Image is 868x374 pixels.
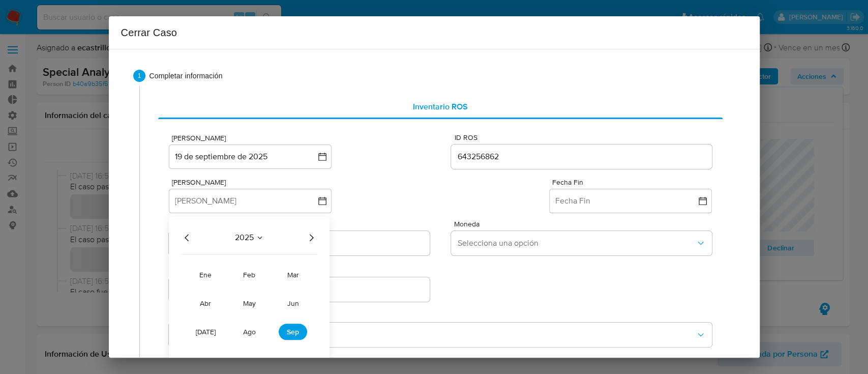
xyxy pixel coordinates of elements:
[287,298,299,308] span: jun
[158,95,722,119] div: complementary-information
[191,295,220,311] button: abril 2025
[199,270,212,280] span: ene
[243,270,255,280] span: feb
[172,312,714,319] span: Tipo de inusualidad reportada
[413,101,468,112] span: Inventario ROS
[169,178,332,187] div: [PERSON_NAME]
[243,355,256,365] span: nov
[243,327,256,337] span: ago
[279,324,307,340] button: septiembre 2025
[191,324,220,340] button: julio 2025
[235,352,263,368] button: noviembre 2025
[200,355,211,365] span: oct
[243,298,256,308] span: may
[169,323,711,347] button: Selecciona una opción
[279,295,307,311] button: junio 2025
[287,327,299,337] span: sep
[169,145,332,169] button: 19 de septiembre de 2025
[235,233,264,243] button: Seleccionar mes y año
[279,352,307,368] button: diciembre 2025
[196,327,216,337] span: [DATE]
[279,267,307,283] button: marzo 2025
[175,330,695,340] span: Selecciona una opción
[287,270,299,280] span: mar
[235,324,263,340] button: agosto 2025
[235,233,254,243] span: 2025
[121,24,747,41] h2: Cerrar Caso
[169,189,332,213] button: [PERSON_NAME]
[288,355,298,365] span: dic
[235,295,263,311] button: mayo 2025
[191,352,220,368] button: octubre 2025
[454,220,714,227] span: Moneda
[200,298,211,308] span: abr
[549,189,712,213] button: Fecha Fin
[457,238,695,248] span: Selecciona una opción
[454,134,714,141] span: ID ROS
[149,71,735,81] span: Completar información
[181,232,193,244] button: Año anterior
[191,267,220,283] button: enero 2025
[169,134,332,143] div: [PERSON_NAME]
[451,231,711,255] button: Selecciona una opción
[305,232,317,244] button: Año siguiente
[235,267,263,283] button: febrero 2025
[549,178,712,187] div: Fecha Fin
[137,72,141,79] text: 1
